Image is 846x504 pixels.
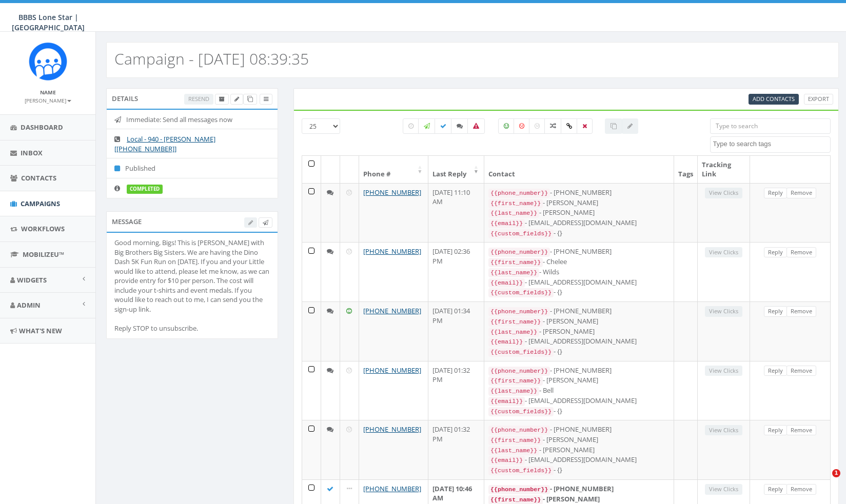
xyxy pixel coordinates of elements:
[363,306,421,315] a: [PHONE_NUMBER]
[488,456,525,465] code: {{email}}
[428,301,485,361] td: [DATE] 01:34 PM
[488,347,670,357] div: - {}
[488,188,670,198] div: - [PHONE_NUMBER]
[804,94,833,105] a: Export
[764,306,787,317] a: Reply
[561,118,578,134] label: Link Clicked
[488,317,543,327] code: {{first_name}}
[25,95,71,105] a: [PERSON_NAME]
[488,287,670,297] div: - {}
[786,188,816,198] a: Remove
[484,156,674,183] th: Contact
[488,386,670,396] div: - Bell
[764,484,787,495] a: Reply
[488,267,670,277] div: - Wilds
[488,248,550,257] code: {{phone_number}}
[488,426,550,435] code: {{phone_number}}
[488,229,554,238] code: {{custom_fields}}
[498,118,515,134] label: Positive
[488,258,543,267] code: {{first_name}}
[753,95,795,103] span: CSV files only
[786,366,816,376] a: Remove
[811,469,836,494] iframe: Intercom live chat
[764,425,787,436] a: Reply
[488,218,670,228] div: - [EMAIL_ADDRESS][DOMAIN_NAME]
[488,455,670,465] div: - [EMAIL_ADDRESS][DOMAIN_NAME]
[19,326,62,335] span: What's New
[786,306,816,317] a: Remove
[488,367,550,376] code: {{phone_number}}
[786,484,816,495] a: Remove
[488,484,670,494] div: - [PHONE_NUMBER]
[114,165,125,172] i: Published
[753,95,795,103] span: Add Contacts
[106,211,278,232] div: Message
[234,95,239,103] span: Edit Campaign Title
[488,219,525,228] code: {{email}}
[488,268,539,277] code: {{last_name}}
[114,238,270,333] div: Good morning, Bigs! This is [PERSON_NAME] with Big Brothers Big Sisters. We are having the Dino D...
[488,485,550,494] code: {{phone_number}}
[488,446,539,455] code: {{last_name}}
[764,366,787,376] a: Reply
[488,247,670,257] div: - [PHONE_NUMBER]
[488,288,554,297] code: {{custom_fields}}
[488,328,539,337] code: {{last_name}}
[451,118,468,134] label: Replied
[107,110,278,130] li: Immediate: Send all messages now
[488,257,670,267] div: - Chelee
[488,348,554,357] code: {{custom_fields}}
[832,469,840,477] span: 1
[488,436,543,445] code: {{first_name}}
[488,466,554,475] code: {{custom_fields}}
[674,156,698,183] th: Tags
[263,218,268,226] span: Send Test Message
[17,300,41,310] span: Admin
[488,277,670,288] div: - [EMAIL_ADDRESS][DOMAIN_NAME]
[786,425,816,436] a: Remove
[577,118,593,134] label: Removed
[363,247,421,256] a: [PHONE_NUMBER]
[488,208,670,218] div: - [PERSON_NAME]
[418,118,436,134] label: Sending
[488,425,670,435] div: - [PHONE_NUMBER]
[786,247,816,258] a: Remove
[488,396,670,406] div: - [EMAIL_ADDRESS][DOMAIN_NAME]
[40,89,56,96] small: Name
[488,387,539,396] code: {{last_name}}
[488,465,670,475] div: - {}
[428,183,485,243] td: [DATE] 11:10 AM
[21,123,63,132] span: Dashboard
[21,173,56,183] span: Contacts
[29,42,67,80] img: Rally_Corp_Icon_1.png
[488,198,670,208] div: - [PERSON_NAME]
[488,435,670,445] div: - [PERSON_NAME]
[488,307,550,316] code: {{phone_number}}
[488,366,670,376] div: - [PHONE_NUMBER]
[363,366,421,375] a: [PHONE_NUMBER]
[127,185,163,194] label: completed
[764,188,787,198] a: Reply
[488,406,670,416] div: - {}
[488,199,543,208] code: {{first_name}}
[764,247,787,258] a: Reply
[488,337,525,347] code: {{email}}
[264,95,268,103] span: View Campaign Delivery Statistics
[114,50,309,67] h2: Campaign - [DATE] 08:39:35
[428,242,485,301] td: [DATE] 02:36 PM
[428,420,485,479] td: [DATE] 01:32 PM
[544,118,562,134] label: Mixed
[363,188,421,197] a: [PHONE_NUMBER]
[107,158,278,178] li: Published
[403,118,419,134] label: Pending
[488,407,554,416] code: {{custom_fields}}
[529,118,545,134] label: Neutral
[467,118,485,134] label: Bounced
[488,228,670,238] div: - {}
[749,94,799,105] a: Add Contacts
[25,97,71,104] small: [PERSON_NAME]
[713,139,830,149] textarea: Search
[106,88,278,109] div: Details
[219,95,225,103] span: Archive Campaign
[428,361,485,420] td: [DATE] 01:32 PM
